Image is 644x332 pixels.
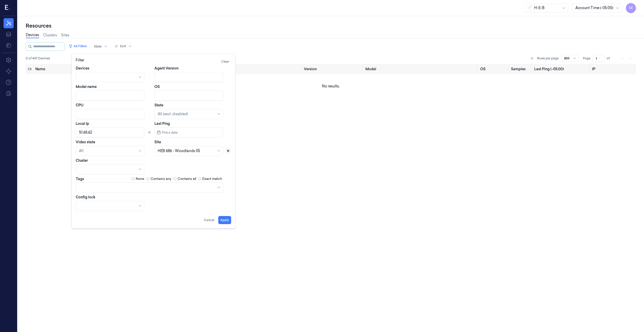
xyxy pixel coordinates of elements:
a: Sites [61,33,69,38]
label: Config lock [76,195,95,200]
label: Contains any [151,176,171,181]
th: Samples [509,64,532,74]
a: Clusters [43,33,57,38]
nav: pagination [619,55,634,62]
p: Rows per page [537,56,559,61]
label: CPU [76,103,84,108]
label: Contains all [178,176,196,181]
label: Video state [76,139,95,145]
span: Pick a date [161,130,178,135]
label: Cluster [76,158,88,163]
th: IP [590,64,636,74]
th: Name [33,64,110,74]
td: No results. [26,74,636,98]
label: Devices [76,66,89,71]
label: State [154,103,163,108]
span: of [607,56,615,61]
span: 0 of 497 Devices [26,56,50,61]
a: Devices [26,32,39,38]
th: Last Ping (-05:00) [532,64,590,74]
label: Model name [76,84,97,89]
label: Exact match [202,176,222,181]
label: Site [154,139,161,145]
button: All Filters [67,42,89,50]
label: Tags [76,177,84,181]
button: M [626,3,636,13]
label: Last Ping [154,121,170,126]
label: Agent Version [154,66,178,71]
label: Local Ip [76,121,89,126]
div: Resources [26,22,636,29]
label: OS [154,84,160,89]
th: Site [225,64,302,74]
div: Filter [76,58,231,66]
label: None [136,176,144,181]
th: Model [363,64,478,74]
th: Version [302,64,363,74]
th: OS [478,64,509,74]
button: Cancel [202,216,216,224]
button: Pick a date [154,127,223,137]
span: Page [583,56,591,61]
button: Clear [219,58,231,66]
button: Apply [218,216,231,224]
